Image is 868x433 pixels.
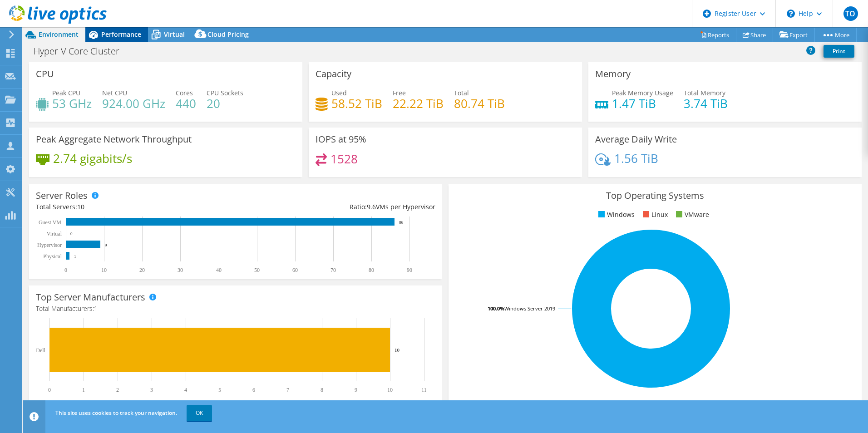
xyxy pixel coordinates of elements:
text: 0 [64,267,67,273]
text: 7 [286,387,289,393]
h4: 58.52 TiB [331,98,382,108]
span: 10 [77,202,84,211]
text: 1 [82,387,85,393]
span: 9.6 [367,202,376,211]
div: Ratio: VMs per Hypervisor [236,202,435,212]
text: 11 [421,387,427,393]
span: Net CPU [102,89,127,97]
h4: 80.74 TiB [454,98,505,108]
text: 80 [369,267,374,273]
text: Dell [36,347,45,354]
svg: \n [787,10,795,18]
text: 10 [387,387,393,393]
tspan: Windows Server 2019 [504,305,555,312]
text: Physical [43,253,62,260]
span: Virtual [164,30,185,39]
h4: 440 [176,98,196,108]
text: 86 [399,220,404,225]
h4: 3.74 TiB [684,98,728,108]
h4: 924.00 GHz [102,98,165,108]
text: 5 [218,387,221,393]
span: Peak CPU [52,89,80,97]
h4: 2.74 gigabits/s [53,153,132,163]
text: 10 [101,267,107,273]
h3: IOPS at 95% [316,134,366,144]
h3: Top Server Manufacturers [36,292,145,302]
text: 0 [48,387,51,393]
text: 70 [330,267,336,273]
text: 30 [178,267,183,273]
text: Guest VM [39,219,61,226]
span: CPU Sockets [207,89,243,97]
text: 60 [292,267,298,273]
text: Virtual [47,231,62,237]
span: This site uses cookies to track your navigation. [55,409,177,417]
span: TO [843,6,858,21]
h4: 1.47 TiB [612,98,673,108]
span: Peak Memory Usage [612,89,673,97]
span: 1 [94,304,98,313]
h4: 53 GHz [52,98,92,108]
li: VMware [674,210,709,220]
a: Print [824,45,854,58]
a: Export [773,28,815,42]
h3: Server Roles [36,191,88,201]
a: OK [187,405,212,421]
h3: Peak Aggregate Network Throughput [36,134,192,144]
h4: 1.56 TiB [614,153,658,163]
text: 2 [116,387,119,393]
h3: Average Daily Write [595,134,677,144]
span: Cloud Pricing [207,30,249,39]
text: 9 [355,387,357,393]
div: Total Servers: [36,202,236,212]
h3: Top Operating Systems [455,191,855,201]
span: Total [454,89,469,97]
span: Total Memory [684,89,725,97]
li: Windows [596,210,635,220]
text: 6 [252,387,255,393]
span: Used [331,89,347,97]
h4: Total Manufacturers: [36,304,435,314]
span: Cores [176,89,193,97]
h3: Capacity [316,69,351,79]
text: 50 [254,267,260,273]
span: Free [393,89,406,97]
a: Share [736,28,773,42]
text: 8 [321,387,323,393]
h3: CPU [36,69,54,79]
h3: Memory [595,69,631,79]
text: 0 [70,231,73,236]
li: Linux [641,210,668,220]
text: 10 [395,347,400,353]
text: 3 [150,387,153,393]
text: 9 [105,243,107,247]
h4: 20 [207,98,243,108]
h4: 22.22 TiB [393,98,444,108]
tspan: 100.0% [488,305,504,312]
text: 40 [216,267,222,273]
h1: Hyper-V Core Cluster [30,46,133,56]
span: Performance [101,30,141,39]
text: 90 [407,267,412,273]
text: Hypervisor [37,242,62,248]
a: Reports [693,28,736,42]
a: More [814,28,857,42]
text: 20 [139,267,145,273]
h4: 1528 [330,154,358,164]
span: Environment [39,30,79,39]
text: 1 [74,254,76,259]
text: 4 [184,387,187,393]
